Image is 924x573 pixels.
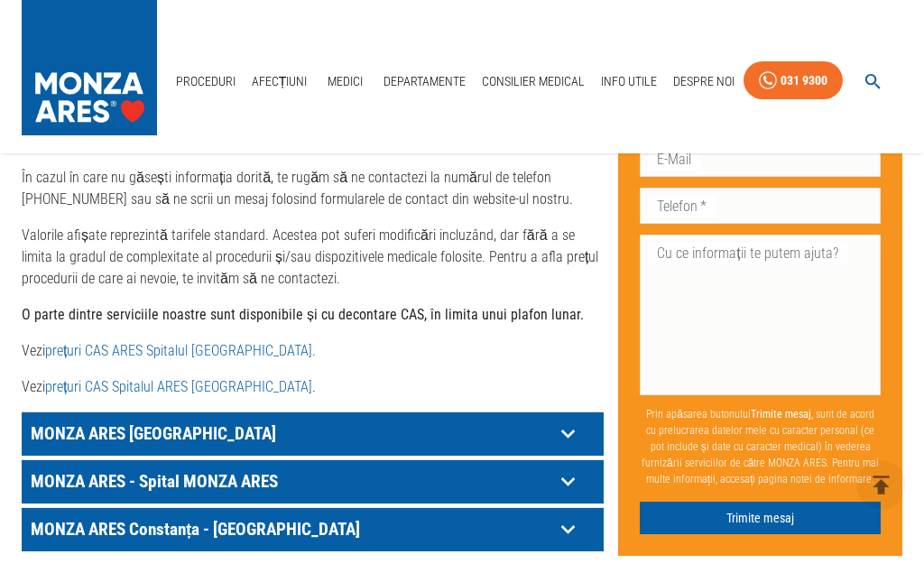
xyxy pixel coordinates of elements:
a: prețuri CAS Spitalul ARES [GEOGRAPHIC_DATA] [45,378,312,395]
a: Proceduri [169,63,243,100]
p: Valorile afișate reprezintă tarifele standard. Acestea pot suferi modificări incluzând, dar fără ... [22,225,604,290]
a: prețuri CAS ARES Spitalul [GEOGRAPHIC_DATA] [45,342,312,359]
a: Consilier Medical [475,63,592,100]
a: Info Utile [594,63,664,100]
p: Vezi . [22,376,604,398]
p: Prin apăsarea butonului , sunt de acord cu prelucrarea datelor mele cu caracter personal (ce pot ... [640,398,881,494]
button: delete [856,460,906,510]
p: MONZA ARES Constanța - [GEOGRAPHIC_DATA] [26,515,554,543]
button: Trimite mesaj [640,501,881,534]
strong: O parte dintre serviciile noastre sunt disponibile și cu decontare CAS, în limita unui plafon lunar. [22,306,584,323]
a: Medici [316,63,374,100]
a: Departamente [376,63,473,100]
p: În cazul în care nu găsești informația dorită, te rugăm să ne contactezi la numărul de telefon [P... [22,167,604,210]
a: 031 9300 [744,61,843,100]
b: Trimite mesaj [751,407,811,420]
p: Vezi . [22,340,604,362]
div: MONZA ARES Constanța - [GEOGRAPHIC_DATA] [22,508,604,551]
div: MONZA ARES [GEOGRAPHIC_DATA] [22,412,604,456]
a: Despre Noi [666,63,742,100]
div: MONZA ARES - Spital MONZA ARES [22,460,604,504]
p: MONZA ARES - Spital MONZA ARES [26,467,554,495]
p: MONZA ARES [GEOGRAPHIC_DATA] [26,420,554,448]
div: 031 9300 [781,69,827,92]
a: Afecțiuni [245,63,315,100]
